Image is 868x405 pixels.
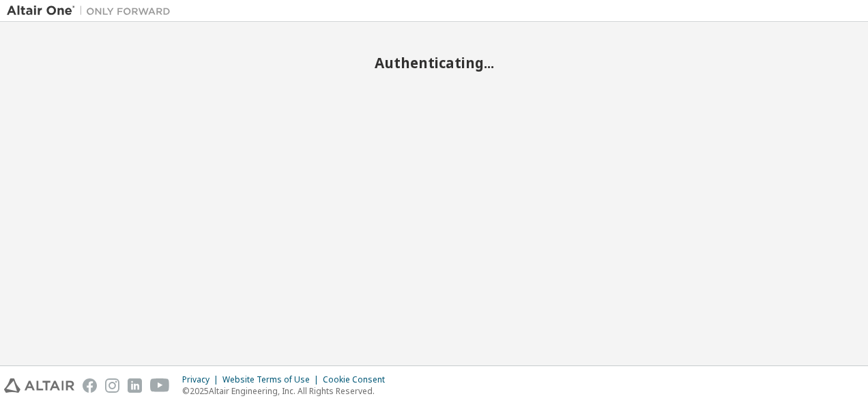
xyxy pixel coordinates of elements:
h2: Authenticating... [7,54,861,72]
div: Privacy [182,374,222,385]
div: Cookie Consent [323,374,393,385]
div: Website Terms of Use [222,374,323,385]
img: facebook.svg [83,378,97,393]
img: Altair One [7,4,177,18]
img: instagram.svg [105,378,119,393]
img: youtube.svg [150,378,170,393]
img: altair_logo.svg [4,378,74,393]
img: linkedin.svg [128,378,142,393]
p: © 2025 Altair Engineering, Inc. All Rights Reserved. [182,385,393,397]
